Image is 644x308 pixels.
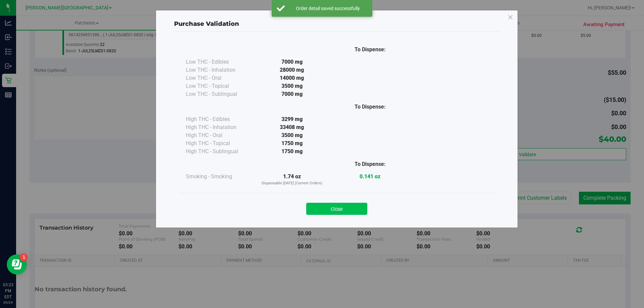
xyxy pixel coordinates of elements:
div: 3500 mg [253,82,331,90]
div: Low THC - Oral [186,74,253,82]
iframe: Resource center unread badge [20,253,28,261]
div: 14000 mg [253,74,331,82]
button: Close [306,203,367,215]
p: Dispensable [DATE] (Current Orders) [253,181,331,186]
div: High THC - Oral [186,131,253,139]
div: High THC - Sublingual [186,147,253,156]
div: Low THC - Sublingual [186,90,253,98]
div: 1750 mg [253,147,331,156]
div: 28000 mg [253,66,331,74]
div: Smoking - Smoking [186,173,253,181]
strong: 0.141 oz [360,173,380,180]
div: High THC - Inhalation [186,123,253,131]
div: Low THC - Inhalation [186,66,253,74]
iframe: Resource center [7,254,27,274]
div: To Dispense: [331,103,409,111]
div: Low THC - Topical [186,82,253,90]
div: 33408 mg [253,123,331,131]
div: High THC - Edibles [186,115,253,123]
span: Purchase Validation [174,20,239,27]
div: Low THC - Edibles [186,58,253,66]
div: To Dispense: [331,160,409,168]
div: 1750 mg [253,139,331,147]
div: Order detail saved successfully [288,5,367,12]
div: 3299 mg [253,115,331,123]
div: 7000 mg [253,58,331,66]
div: 1.74 oz [253,173,331,186]
div: High THC - Topical [186,139,253,147]
div: 7000 mg [253,90,331,98]
div: 3500 mg [253,131,331,139]
div: To Dispense: [331,46,409,54]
